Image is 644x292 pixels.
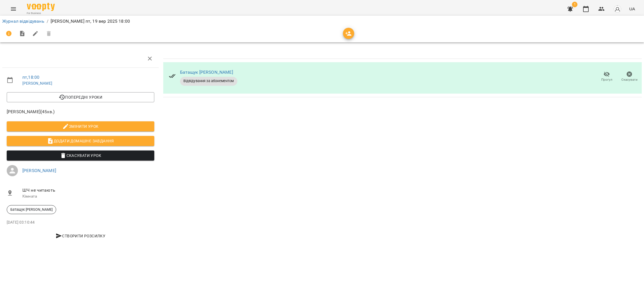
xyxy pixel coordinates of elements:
button: Прогул [595,69,618,85]
span: Попередні уроки [11,94,150,101]
span: 1 [572,2,577,7]
button: Попередні уроки [7,92,154,102]
span: Скасувати Урок [11,152,150,159]
button: UA [627,4,637,14]
span: Скасувати [621,77,638,82]
button: Змінити урок [7,121,154,131]
a: [PERSON_NAME] [22,81,52,85]
nav: breadcrumb [2,18,642,25]
button: Скасувати Урок [7,150,154,161]
button: Menu [7,2,20,16]
p: [DATE] 03:10:44 [7,220,154,225]
li: / [47,18,48,25]
img: Voopty Logo [27,3,55,11]
span: Змінити урок [11,123,150,130]
span: For Business [27,11,55,15]
span: Відвідування за абонементом [180,78,237,84]
a: Батащук [PERSON_NAME] [180,69,233,75]
span: Батащук [PERSON_NAME] [7,207,56,212]
div: Батащук [PERSON_NAME] [7,205,56,214]
span: [PERSON_NAME] ( 45 хв. ) [7,108,154,115]
span: Додати домашнє завдання [11,138,150,144]
span: ШЧ не читають [22,187,154,194]
a: Журнал відвідувань [2,18,44,24]
span: Прогул [601,77,612,82]
button: Додати домашнє завдання [7,136,154,146]
p: Кімната [22,194,154,199]
img: avatar_s.png [614,5,621,13]
span: Створити розсилку [9,233,152,239]
button: Скасувати [618,69,641,85]
span: UA [629,6,635,12]
button: Створити розсилку [7,231,154,241]
a: пт , 18:00 [22,75,39,80]
a: [PERSON_NAME] [22,168,56,173]
p: [PERSON_NAME] пт, 19 вер 2025 18:00 [51,18,130,25]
